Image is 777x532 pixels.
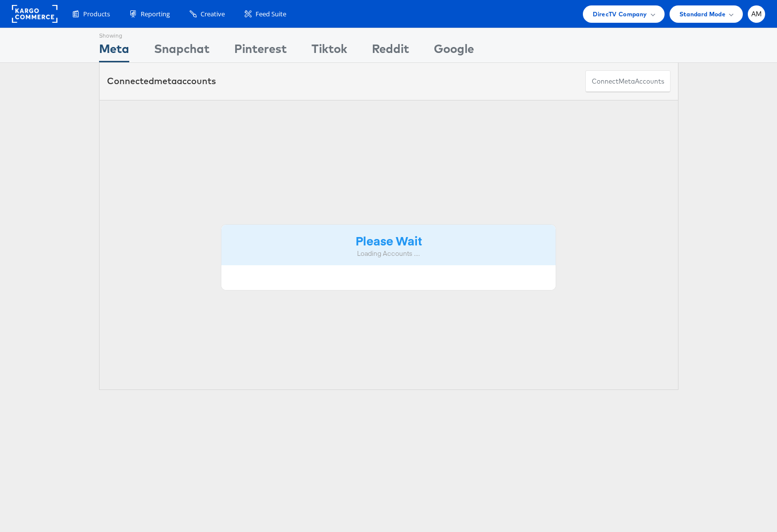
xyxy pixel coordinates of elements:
[229,249,549,258] div: Loading Accounts ....
[356,232,422,248] strong: Please Wait
[83,9,110,19] span: Products
[619,77,635,86] span: meta
[585,70,671,93] button: ConnectmetaAccounts
[201,9,225,19] span: Creative
[99,28,129,40] div: Showing
[99,40,129,62] div: Meta
[593,9,647,19] span: DirecTV Company
[107,75,216,88] div: Connected accounts
[234,40,287,62] div: Pinterest
[154,75,177,87] span: meta
[751,11,762,17] span: AM
[141,9,170,19] span: Reporting
[311,40,347,62] div: Tiktok
[372,40,409,62] div: Reddit
[256,9,286,19] span: Feed Suite
[154,40,209,62] div: Snapchat
[679,9,725,19] span: Standard Mode
[434,40,474,62] div: Google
